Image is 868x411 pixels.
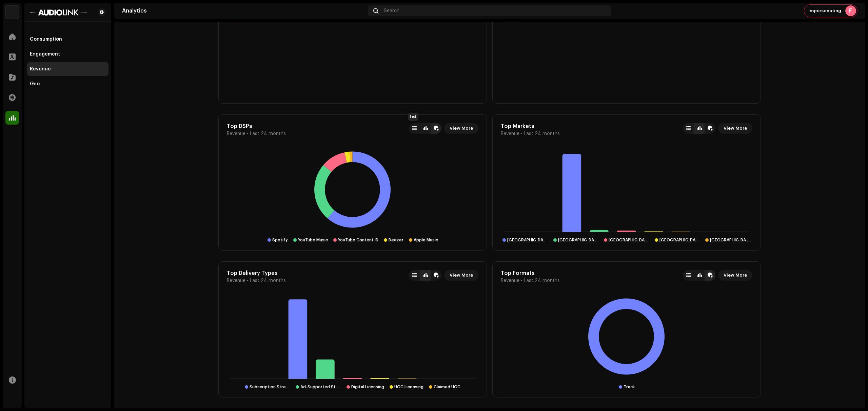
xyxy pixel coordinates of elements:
[414,237,438,243] div: Apple Music
[444,123,478,134] button: View More
[558,237,599,243] div: United States of America
[710,237,751,243] div: France
[501,278,519,283] span: Revenue
[724,268,747,282] span: View More
[718,123,752,134] button: View More
[524,278,560,283] span: Last 24 months
[5,5,19,19] img: 730b9dfe-18b5-4111-b483-f30b0c182d82
[609,237,649,243] div: Portugal
[30,37,62,42] div: Consumption
[450,122,473,135] span: View More
[122,8,365,14] div: Analytics
[30,81,40,87] div: Geo
[845,5,856,16] div: F
[247,131,249,136] span: •
[501,270,560,277] div: Top Formats
[501,123,560,130] div: Top Markets
[27,62,108,76] re-m-nav-item: Revenue
[624,384,635,390] div: Track
[384,8,399,14] span: Search
[338,237,378,243] div: YouTube Content ID
[351,384,384,390] div: Digital Licensing
[250,278,286,283] span: Last 24 months
[27,77,108,91] re-m-nav-item: Geo
[521,278,522,283] span: •
[30,51,60,57] div: Engagement
[250,131,286,136] span: Last 24 months
[659,237,700,243] div: United Kingdom
[27,47,108,61] re-m-nav-item: Engagement
[724,122,747,135] span: View More
[227,123,286,130] div: Top DSPs
[444,270,478,281] button: View More
[300,384,341,390] div: Ad-Supported Streaming
[501,131,519,136] span: Revenue
[30,8,87,16] img: 1601779f-85bc-4fc7-87b8-abcd1ae7544a
[250,384,290,390] div: Subscription Streaming
[298,237,328,243] div: YouTube Music
[247,278,249,283] span: •
[434,384,460,390] div: Claimed UGC
[808,8,841,14] span: Impersonating
[227,270,286,277] div: Top Delivery Types
[394,384,423,390] div: UGC Licensing
[718,270,752,281] button: View More
[389,237,403,243] div: Deezer
[272,237,288,243] div: Spotify
[27,33,108,46] re-m-nav-item: Consumption
[227,278,245,283] span: Revenue
[30,66,51,72] div: Revenue
[507,237,548,243] div: Brazil
[524,131,560,136] span: Last 24 months
[227,131,245,136] span: Revenue
[521,131,522,136] span: •
[450,268,473,282] span: View More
